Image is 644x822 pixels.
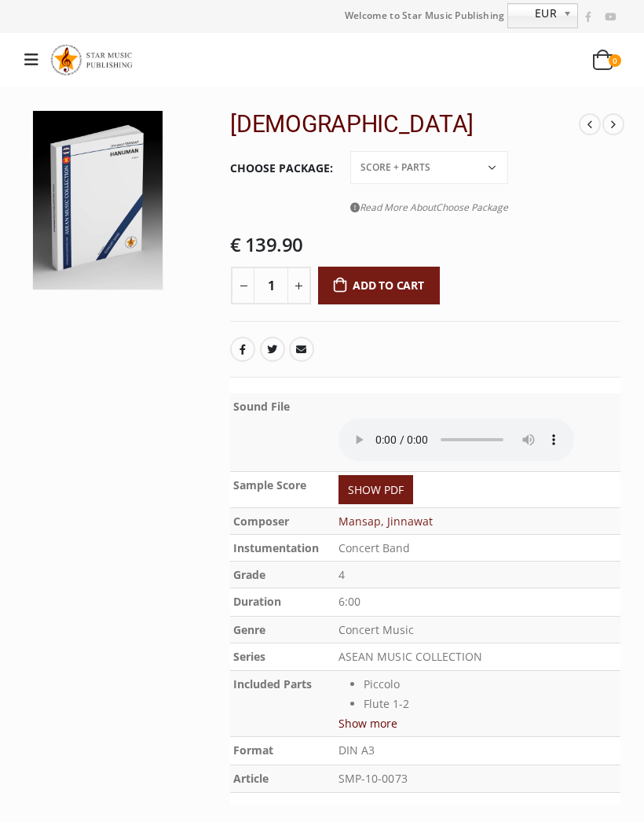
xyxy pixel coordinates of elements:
a: Facebook [230,337,255,362]
a: Twitter [260,337,285,362]
h2: [DEMOGRAPHIC_DATA] [230,110,580,138]
bdi: 139.90 [230,231,303,257]
b: Duration [233,594,281,609]
a: Email [289,337,314,362]
b: Genre [233,622,265,637]
button: Show more [338,713,397,733]
td: 4 [335,561,620,588]
span: Welcome to Star Music Publishing [345,4,505,28]
a: SHOW PDF [338,475,413,504]
span: € [230,231,241,257]
b: Grade [233,567,265,582]
button: + [287,267,311,304]
span: 0 [609,54,621,67]
a: Youtube [600,7,620,28]
p: SMP-10-0073 [338,769,617,790]
a: Facebook [578,7,598,28]
label: Choose Package [230,152,333,185]
b: Included Parts [233,676,312,691]
li: Flute 1-2 [364,694,617,713]
td: Concert Band [335,534,620,561]
b: Sound File [233,399,290,414]
img: Star Music Publishing [50,41,139,79]
input: Product quantity [254,267,288,304]
b: Format [233,743,273,757]
b: Composer [233,514,289,529]
li: Piccolo [364,674,617,694]
th: Sample Score [230,471,335,507]
b: Series [233,649,265,664]
span: EUR [508,4,557,23]
b: Article [233,771,269,786]
button: - [231,267,254,304]
span: Choose Package [436,201,508,214]
a: Read More AboutChoose Package [350,197,508,217]
button: Add to cart [318,267,440,304]
p: ASEAN MUSIC COLLECTION [338,647,617,668]
a: Mansap, Jinnawat [338,514,433,529]
img: SMP-10-0073 3D [33,111,163,289]
p: DIN A3 [338,740,617,761]
p: 6:00 [338,592,617,613]
b: Instumentation [233,540,319,555]
td: Concert Music [335,616,620,643]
